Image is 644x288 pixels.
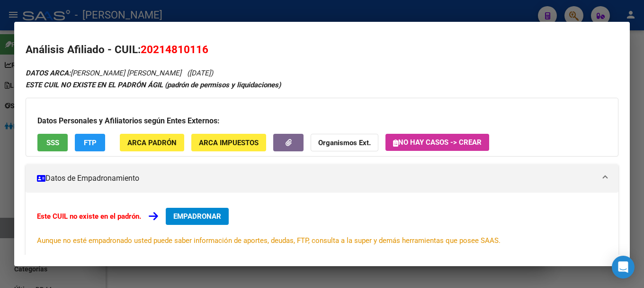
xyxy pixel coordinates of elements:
[26,193,618,261] div: Datos de Empadronamiento
[311,134,378,151] button: Organismos Ext.
[26,42,618,58] h2: Análisis Afiliado - CUIL:
[26,69,181,77] span: [PERSON_NAME] [PERSON_NAME]
[46,139,59,147] span: SSS
[173,212,221,221] span: EMPADRONAR
[120,134,184,151] button: ARCA Padrón
[37,134,68,151] button: SSS
[37,212,141,221] strong: Este CUIL no existe en el padrón.
[199,139,259,147] span: ARCA Impuestos
[187,69,213,77] span: ([DATE])
[191,134,266,151] button: ARCA Impuestos
[26,164,618,193] mat-expansion-panel-header: Datos de Empadronamiento
[75,134,105,151] button: FTP
[141,43,208,56] span: 20214810116
[127,139,177,147] span: ARCA Padrón
[37,236,501,245] span: Aunque no esté empadronado usted puede saber información de aportes, deudas, FTP, consulta a la s...
[84,139,97,147] span: FTP
[612,256,635,279] div: Open Intercom Messenger
[385,134,489,151] button: No hay casos -> Crear
[26,81,281,89] strong: ESTE CUIL NO EXISTE EN EL PADRÓN ÁGIL (padrón de permisos y liquidaciones)
[318,139,371,147] strong: Organismos Ext.
[37,173,596,184] mat-panel-title: Datos de Empadronamiento
[37,115,607,127] h3: Datos Personales y Afiliatorios según Entes Externos:
[26,69,71,77] strong: DATOS ARCA:
[393,138,482,147] span: No hay casos -> Crear
[166,208,229,225] button: EMPADRONAR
